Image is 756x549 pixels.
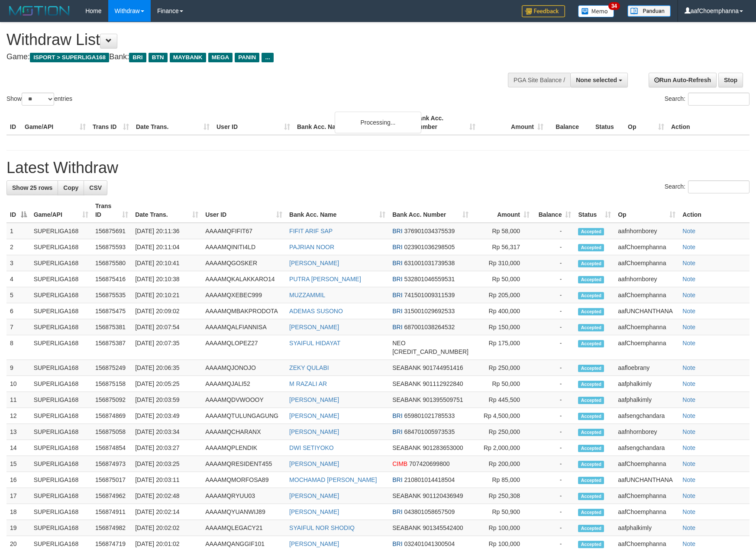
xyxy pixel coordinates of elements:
[578,381,604,388] span: Accepted
[30,520,92,536] td: SUPERLIGA168
[472,255,533,271] td: Rp 310,000
[718,73,743,87] a: Stop
[392,276,402,283] span: BRI
[472,408,533,424] td: Rp 4,500,000
[132,239,202,255] td: [DATE] 20:11:04
[682,340,695,347] a: Note
[578,461,604,468] span: Accepted
[533,424,575,440] td: -
[576,77,617,83] span: None selected
[132,110,213,135] th: Date Trans.
[132,472,202,488] td: [DATE] 20:03:11
[614,408,679,424] td: aafsengchandara
[392,396,421,403] span: SEABANK
[392,444,421,451] span: SEABANK
[627,5,671,17] img: panduan.png
[132,223,202,239] td: [DATE] 20:11:36
[92,488,132,504] td: 156874962
[404,276,455,283] span: Copy 532801046559531 to clipboard
[30,408,92,424] td: SUPERLIGA168
[665,180,750,193] label: Search:
[289,324,339,331] a: [PERSON_NAME]
[578,365,604,372] span: Accepted
[6,239,30,255] td: 2
[202,456,286,472] td: AAAAMQRESIDENT455
[289,396,339,403] a: [PERSON_NAME]
[202,319,286,335] td: AAAAMQALFIANNISA
[392,260,402,266] span: BRI
[533,456,575,472] td: -
[472,504,533,520] td: Rp 50,900
[682,524,695,531] a: Note
[132,456,202,472] td: [DATE] 20:03:25
[202,408,286,424] td: AAAAMQTULUNGAGUNG
[614,488,679,504] td: aafChoemphanna
[6,223,30,239] td: 1
[472,198,533,223] th: Amount: activate to sort column ascending
[409,460,449,467] span: Copy 707420699800 to clipboard
[30,488,92,504] td: SUPERLIGA168
[578,493,604,500] span: Accepted
[289,244,334,250] a: PAJRIAN NOOR
[6,31,495,48] h1: Withdraw List
[6,360,30,376] td: 9
[92,198,132,223] th: Trans ID: activate to sort column ascending
[682,292,695,299] a: Note
[92,456,132,472] td: 156874973
[132,376,202,392] td: [DATE] 20:05:25
[614,392,679,408] td: aafphalkimly
[404,308,455,315] span: Copy 315001029692533 to clipboard
[614,360,679,376] td: aafloebrany
[6,408,30,424] td: 12
[92,424,132,440] td: 156875058
[472,303,533,319] td: Rp 400,000
[682,244,695,250] a: Note
[208,53,233,62] span: MEGA
[533,376,575,392] td: -
[392,308,402,315] span: BRI
[22,93,54,106] select: Showentries
[6,335,30,360] td: 8
[578,429,604,436] span: Accepted
[533,198,575,223] th: Balance: activate to sort column ascending
[132,287,202,303] td: [DATE] 20:10:21
[472,440,533,456] td: Rp 2,000,000
[608,2,620,10] span: 34
[6,319,30,335] td: 7
[614,319,679,335] td: aafChoemphanna
[6,424,30,440] td: 13
[6,456,30,472] td: 15
[30,456,92,472] td: SUPERLIGA168
[614,198,679,223] th: Op: activate to sort column ascending
[202,255,286,271] td: AAAAMQGOSKER
[578,340,604,347] span: Accepted
[614,472,679,488] td: aafUNCHANTHANA
[6,504,30,520] td: 18
[202,520,286,536] td: AAAAMQLEGACY21
[289,308,343,315] a: ADEMAS SUSONO
[202,287,286,303] td: AAAAMQXEBEC999
[235,53,259,62] span: PANIN
[92,303,132,319] td: 156875475
[92,335,132,360] td: 156875387
[202,424,286,440] td: AAAAMQCHARANX
[202,504,286,520] td: AAAAMQYUANWIJ89
[92,287,132,303] td: 156875535
[547,110,592,135] th: Balance
[6,271,30,287] td: 4
[6,520,30,536] td: 19
[132,271,202,287] td: [DATE] 20:10:38
[614,440,679,456] td: aafsengchandara
[84,180,107,195] a: CSV
[533,271,575,287] td: -
[578,413,604,420] span: Accepted
[132,440,202,456] td: [DATE] 20:03:27
[682,228,695,234] a: Note
[392,244,402,250] span: BRI
[289,380,327,387] a: M RAZALI AR
[624,110,668,135] th: Op
[472,239,533,255] td: Rp 56,317
[649,73,717,87] a: Run Auto-Refresh
[6,255,30,271] td: 3
[614,287,679,303] td: aafChoemphanna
